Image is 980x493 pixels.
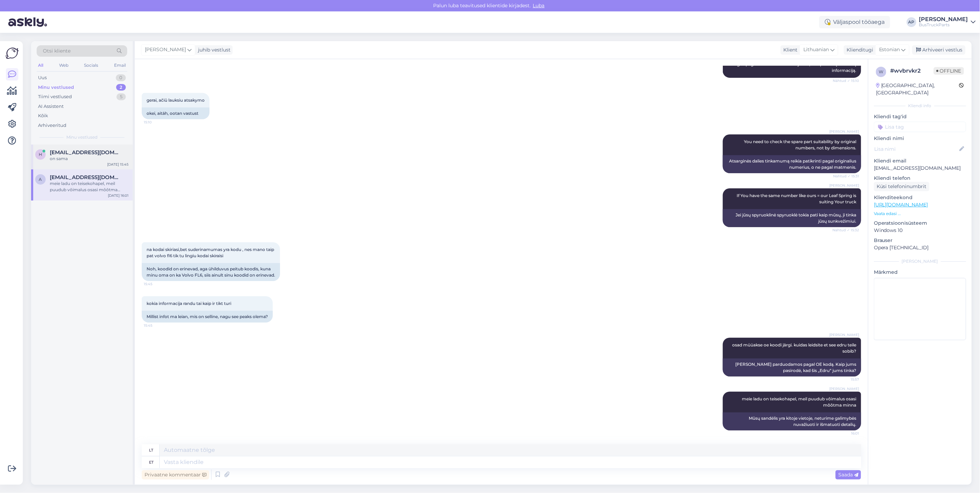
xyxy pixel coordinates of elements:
[781,46,797,54] div: Klient
[874,269,966,276] p: Märkmed
[874,258,966,264] div: [PERSON_NAME]
[737,193,857,204] span: If You have the same number like ours = our Leaf Spring is suiting Your truck
[39,152,42,157] span: h
[147,97,205,103] span: gerai, ačiū lauksiu atsakymo
[149,456,153,468] div: et
[43,47,71,55] span: Otsi kliente
[874,244,966,251] p: Opera [TECHNICAL_ID]
[142,263,280,281] div: Noh, koodid on erinevad, aga ühilduvus peitub koodis, kuna minu oma on ka Volvo FL6, siis ainult ...
[874,165,966,172] p: [EMAIL_ADDRESS][DOMAIN_NAME]
[829,386,859,391] span: [PERSON_NAME]
[50,149,122,156] span: hanielhand@yahoo.com
[833,431,859,436] span: 16:01
[819,16,890,28] div: Väljaspool tööaega
[144,323,170,328] span: 15:45
[874,182,930,191] div: Küsi telefoninumbrit
[874,122,966,132] input: Lisa tag
[874,220,966,227] p: Operatsioonisüsteem
[116,74,126,81] div: 0
[829,183,859,188] span: [PERSON_NAME]
[874,175,966,182] p: Kliendi telefon
[38,112,48,119] div: Kõik
[142,470,209,480] div: Privaatne kommentaar
[874,194,966,201] p: Klienditeekond
[919,22,968,28] div: BusTruckParts
[50,180,129,193] div: meie ladu on teisekohapel, meil puudub võimalus osasi mõõtma minna
[50,174,122,180] span: arnoldas.v10@gmail.com
[37,61,45,70] div: All
[116,84,126,91] div: 2
[144,120,170,125] span: 15:10
[38,103,64,110] div: AI Assistent
[144,281,170,287] span: 15:45
[874,211,966,217] p: Vaata edasi ...
[6,47,19,60] img: Askly Logo
[66,134,97,140] span: Minu vestlused
[874,103,966,109] div: Kliendi info
[38,122,66,129] div: Arhiveeritud
[833,78,859,83] span: Nähtud ✓ 15:10
[879,46,900,54] span: Estonian
[874,227,966,234] p: Windows 10
[744,139,857,150] span: You need to check the spare part suitability by original numbers, not by dimensions.
[50,156,129,162] div: on sama
[108,193,129,198] div: [DATE] 16:01
[732,342,857,354] span: osad müüakse oe koodi järgi. kuidas leidsite et see edru teile sobib?
[142,311,273,323] div: Millist infot ma leian, mis on selline, nagu see peaks olema?
[844,46,873,54] div: Klienditugi
[38,93,72,100] div: Tiimi vestlused
[742,396,857,408] span: meie ladu on teisekohapel, meil puudub võimalus osasi mõõtma minna
[838,472,858,478] span: Saada
[38,74,47,81] div: Uus
[145,46,186,54] span: [PERSON_NAME]
[832,227,859,233] span: Nähtud ✓ 15:32
[833,174,859,179] span: Nähtud ✓ 15:31
[874,113,966,120] p: Kliendi tag'id
[803,46,829,54] span: Lithuanian
[116,93,126,100] div: 5
[147,301,231,306] span: kokia informacija randu tai kaip ir tikt turi
[934,67,964,75] span: Offline
[833,377,859,382] span: 15:57
[723,359,861,376] div: [PERSON_NAME] parduodamos pagal OE kodą. Kaip jums pasirodė, kad šis „Edru“ jums tinka?
[874,157,966,165] p: Kliendi email
[531,2,547,9] span: Luba
[107,162,129,167] div: [DATE] 15:45
[149,444,153,456] div: lt
[723,209,861,227] div: Jei jūsų spyruoklinė spyruoklė tokia pati kaip mūsų, ji tinka jūsų sunkvežimiui.
[879,69,884,74] span: w
[195,46,231,54] div: juhib vestlust
[919,17,976,28] a: [PERSON_NAME]BusTruckParts
[142,108,209,119] div: okei, aitäh, ootan vastust
[874,135,966,142] p: Kliendi nimi
[876,82,959,96] div: [GEOGRAPHIC_DATA], [GEOGRAPHIC_DATA]
[874,237,966,244] p: Brauser
[723,155,861,173] div: Atsarginės dalies tinkamumą reikia patikrinti pagal originalius numerius, o ne pagal matmenis.
[829,129,859,134] span: [PERSON_NAME]
[907,17,916,27] div: AP
[38,84,74,91] div: Minu vestlused
[919,17,968,22] div: [PERSON_NAME]
[874,145,958,153] input: Lisa nimi
[829,332,859,337] span: [PERSON_NAME]
[147,247,275,258] span: na kodai skiriasi,bet suderinamumas yra kodu , nes mano taip pat volvo fl6 tik tu lingiu kodai sk...
[113,61,127,70] div: Email
[58,61,70,70] div: Web
[890,67,934,75] div: # wvbrvkr2
[723,412,861,430] div: Mūsų sandėlis yra kitoje vietoje, neturime galimybės nuvažiuoti ir išmatuoti detalių.
[39,177,42,182] span: a
[874,202,928,208] a: [URL][DOMAIN_NAME]
[83,61,100,70] div: Socials
[912,45,965,55] div: Arhiveeri vestlus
